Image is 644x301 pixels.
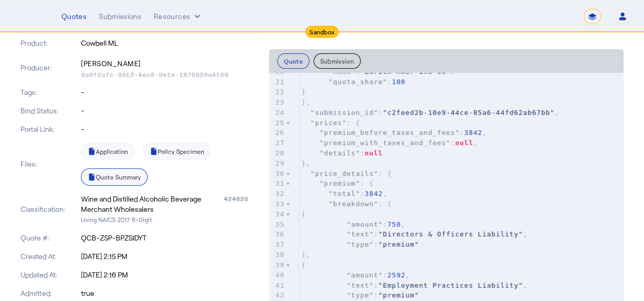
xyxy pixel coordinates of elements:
span: "type" [346,291,373,299]
p: Classification: [20,204,79,214]
div: 32 [269,189,286,199]
p: Cowbell ML [81,38,257,48]
div: 25 [269,118,286,128]
p: Files: [20,159,79,169]
p: [DATE] 2:15 PM [81,251,257,262]
div: 22 [269,87,286,97]
div: 41 [269,280,286,291]
p: Created At: [20,251,79,262]
span: 750 [387,220,401,228]
span: "quota_share" [328,78,387,86]
span: : , [301,271,410,279]
div: 27 [269,138,286,148]
p: true [81,288,257,298]
div: 23 [269,97,286,108]
span: "premium_before_taxes_and_fees" [320,129,460,136]
span: "breakdown" [328,200,378,208]
div: 36 [269,229,286,239]
span: : , [301,220,405,228]
div: 33 [269,199,286,209]
span: : { [301,119,360,127]
span: "type" [346,240,373,248]
span: "c2feed2b-10e9-44ce-85a6-44fd62ab67bb" [383,109,554,116]
span: : [301,291,419,299]
span: : { [301,170,392,177]
p: Using NAICS 2017 6-Digit [81,214,257,225]
p: 9a0f2afc-9913-4ec8-9e1e-1876920a4169 [81,71,257,79]
span: "submission_id" [310,109,378,116]
p: Portal Link: [20,124,79,134]
div: 31 [269,178,286,189]
span: "text" [346,282,373,289]
div: 28 [269,148,286,158]
div: 24 [269,108,286,118]
p: - [81,124,257,134]
span: { [301,210,306,218]
p: QCB-ZSP-BPZSIDYT [81,233,257,243]
div: Submissions [99,11,141,22]
span: "Employment Practices Liability" [378,282,523,289]
a: Quote Summary [81,168,148,186]
span: : { [301,179,373,187]
p: - [81,106,257,116]
span: "details" [320,149,360,157]
button: Submission [314,53,361,69]
span: "Directors & Officers Liability" [378,230,523,238]
div: 21 [269,77,286,87]
span: 3842 [464,129,482,136]
span: }, [301,251,310,258]
div: 37 [269,239,286,250]
p: [DATE] 2:16 PM [81,270,257,280]
span: : , [301,109,559,116]
div: Quotes [61,11,87,22]
p: Quote #: [20,233,79,243]
a: Application [81,143,135,160]
span: : , [301,282,527,289]
span: "premium_with_taxes_and_fees" [320,139,451,147]
div: 42 [269,290,286,300]
div: 40 [269,270,286,280]
span: "amount" [346,220,383,228]
button: Resources dropdown menu [154,11,202,22]
span: : , [301,230,527,238]
p: Product: [20,38,79,48]
span: 3842 [365,190,383,197]
span: null [365,149,383,157]
span: { [301,261,306,269]
span: : , [301,139,477,147]
span: "prices" [310,119,347,127]
div: 35 [269,219,286,230]
span: 100 [392,78,405,86]
div: 34 [269,209,286,219]
div: 26 [269,128,286,138]
span: "amount" [346,271,383,279]
span: "premium" [378,240,419,248]
span: "premium" [320,179,360,187]
p: - [81,87,257,97]
span: "price_details" [310,170,378,177]
button: Quote [277,53,309,69]
span: null [455,139,473,147]
span: : , [301,190,387,197]
span: "total" [328,190,360,197]
span: } [301,88,306,96]
span: }, [301,159,310,167]
span: : [301,240,419,248]
span: : [ [301,200,392,208]
p: Tags: [20,87,79,97]
span: "premium" [378,291,419,299]
p: Admitted: [20,288,79,298]
span: : , [301,129,487,136]
p: [PERSON_NAME] [81,56,257,71]
div: 29 [269,158,286,169]
div: 39 [269,260,286,270]
div: Sandbox [305,26,339,38]
div: 30 [269,169,286,179]
a: Policy Specimen [143,143,211,160]
p: Bind Status: [20,106,79,116]
div: 38 [269,250,286,260]
span: ], [301,98,310,106]
div: 424820 [224,194,257,214]
div: Wine and Distilled Alcoholic Beverage Merchant Wholesalers [81,194,222,214]
p: Updated At: [20,270,79,280]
